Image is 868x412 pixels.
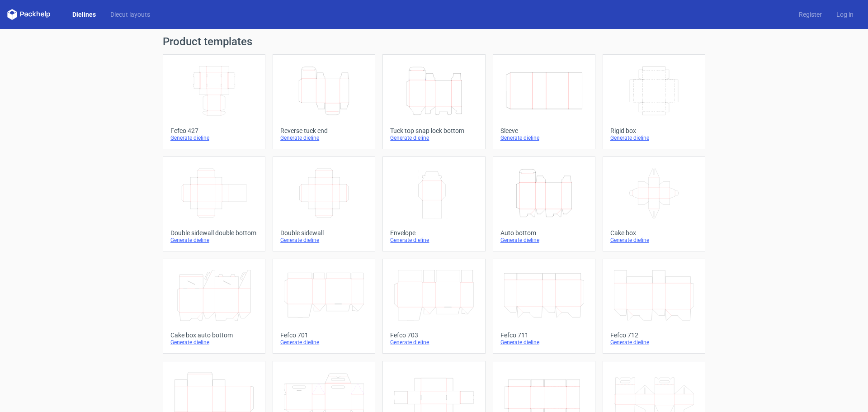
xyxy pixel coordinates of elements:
[280,331,368,339] div: Fefco 701
[170,331,258,339] div: Cake box auto bottom
[493,54,595,149] a: SleeveGenerate dieline
[382,156,485,251] a: EnvelopeGenerate dieline
[390,331,477,339] div: Fefco 703
[390,237,477,244] div: Generate dieline
[280,237,368,244] div: Generate dieline
[610,339,698,346] div: Generate dieline
[500,331,588,339] div: Fefco 711
[390,127,477,134] div: Tuck top snap lock bottom
[280,127,368,134] div: Reverse tuck end
[610,134,698,142] div: Generate dieline
[170,339,258,346] div: Generate dieline
[65,10,103,19] a: Dielines
[163,36,705,47] h1: Product templates
[163,54,265,149] a: Fefco 427Generate dieline
[829,10,861,19] a: Log in
[273,156,375,251] a: Double sidewallGenerate dieline
[273,259,375,354] a: Fefco 701Generate dieline
[390,339,477,346] div: Generate dieline
[500,237,588,244] div: Generate dieline
[170,134,258,142] div: Generate dieline
[390,229,477,237] div: Envelope
[382,259,485,354] a: Fefco 703Generate dieline
[280,229,368,237] div: Double sidewall
[603,156,705,251] a: Cake boxGenerate dieline
[280,134,368,142] div: Generate dieline
[792,10,829,19] a: Register
[163,156,265,251] a: Double sidewall double bottomGenerate dieline
[500,339,588,346] div: Generate dieline
[382,54,485,149] a: Tuck top snap lock bottomGenerate dieline
[610,237,698,244] div: Generate dieline
[390,134,477,142] div: Generate dieline
[610,127,698,134] div: Rigid box
[280,339,368,346] div: Generate dieline
[603,259,705,354] a: Fefco 712Generate dieline
[500,127,588,134] div: Sleeve
[103,10,157,19] a: Diecut layouts
[610,331,698,339] div: Fefco 712
[170,229,258,237] div: Double sidewall double bottom
[493,259,595,354] a: Fefco 711Generate dieline
[500,134,588,142] div: Generate dieline
[273,54,375,149] a: Reverse tuck endGenerate dieline
[500,229,588,237] div: Auto bottom
[170,127,258,134] div: Fefco 427
[610,229,698,237] div: Cake box
[603,54,705,149] a: Rigid boxGenerate dieline
[163,259,265,354] a: Cake box auto bottomGenerate dieline
[170,237,258,244] div: Generate dieline
[493,156,595,251] a: Auto bottomGenerate dieline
